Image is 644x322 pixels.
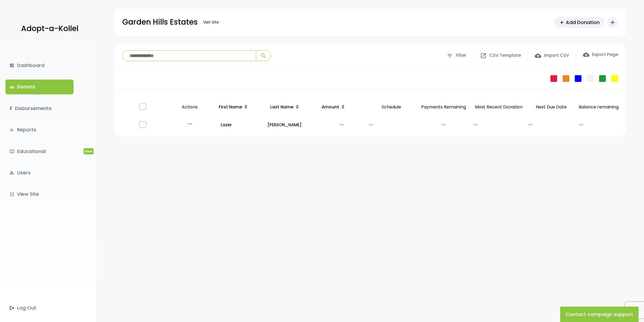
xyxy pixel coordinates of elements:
a: [PERSON_NAME] [267,121,315,128]
span: Amount [322,104,339,110]
span: Import CSV [544,52,569,59]
i: dashboard [9,63,14,68]
label: Export Page [583,51,618,58]
p: Actions [168,98,212,117]
span: Last Name [270,104,293,110]
button: search [256,51,271,61]
p: -- [528,121,574,128]
a: ondemand_videoEducationalNew [5,144,74,159]
button: add [607,17,618,28]
a: Lazer [217,121,263,128]
p: -- [418,121,469,128]
p: Balance remaining [579,103,619,111]
a: groupsDonors [5,79,74,94]
span: Add Donation [566,19,600,26]
a: bar_chartReports [5,122,74,137]
a: $Disbursements [5,101,74,116]
i: more_horiz [187,121,193,127]
p: Payments Remaining [418,98,469,117]
span: First Name [219,104,242,110]
p: -- [369,121,414,128]
p: Most Recent Donation [473,103,524,111]
a: dashboardDashboard [5,58,74,73]
a: manage_accountsUsers [5,165,74,180]
span: Filter [456,52,466,59]
i: $ [9,105,12,112]
span: cloud_upload [535,52,541,59]
button: Contact campaign support [560,307,639,322]
i: add [609,19,616,26]
p: Adopt-a-Kollel [21,22,78,35]
p: -- [319,121,365,128]
span: add [559,19,565,25]
span: filter_list [447,52,453,59]
p: Schedule [369,98,414,117]
a: Log Out [5,301,74,315]
p: -- [473,121,524,128]
i: launch [9,192,14,197]
span: groups [9,85,14,89]
a: Visit Site [200,17,222,28]
span: CSV Template [489,52,521,59]
p: -- [579,121,619,128]
i: bar_chart [9,127,14,132]
span: open_in_new [480,52,487,59]
a: launchView Site [5,187,74,201]
span: search [260,52,267,59]
p: Next Due Date [528,103,574,111]
p: Garden Hills Estates [122,15,198,29]
i: ondemand_video [9,149,14,154]
span: cloud_download [583,51,589,58]
a: Adopt-a-Kollel [18,16,78,42]
span: New [84,148,94,154]
i: manage_accounts [9,170,14,175]
a: addAdd Donation [554,17,605,28]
